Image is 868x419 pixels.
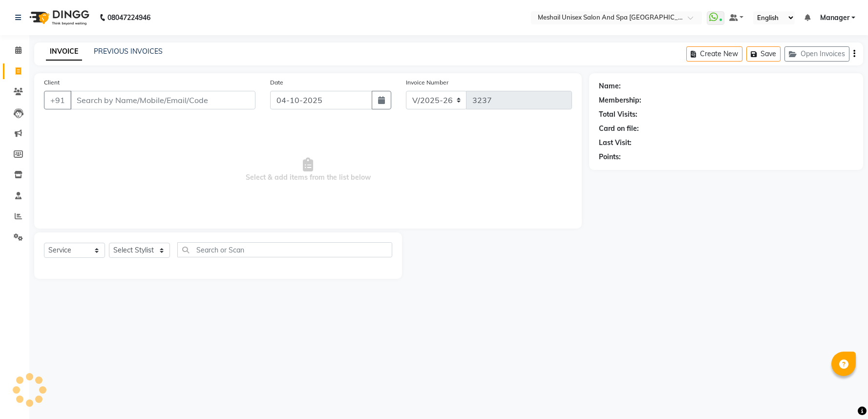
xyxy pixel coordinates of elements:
[70,91,255,109] input: Search by Name/Mobile/Email/Code
[44,78,60,87] label: Client
[599,109,637,120] div: Total Visits:
[44,121,572,219] span: Select & add items from the list below
[94,47,163,56] a: PREVIOUS INVOICES
[599,124,639,134] div: Card on file:
[177,242,392,257] input: Search or Scan
[820,13,849,23] span: Manager
[25,4,92,31] img: logo
[44,91,71,109] button: +91
[599,81,621,91] div: Name:
[784,46,849,62] button: Open Invoices
[599,152,621,162] div: Points:
[406,78,448,87] label: Invoice Number
[46,43,82,61] a: INVOICE
[270,78,283,87] label: Date
[599,95,641,105] div: Membership:
[686,46,742,62] button: Create New
[746,46,781,62] button: Save
[107,4,150,31] b: 08047224946
[599,138,632,148] div: Last Visit:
